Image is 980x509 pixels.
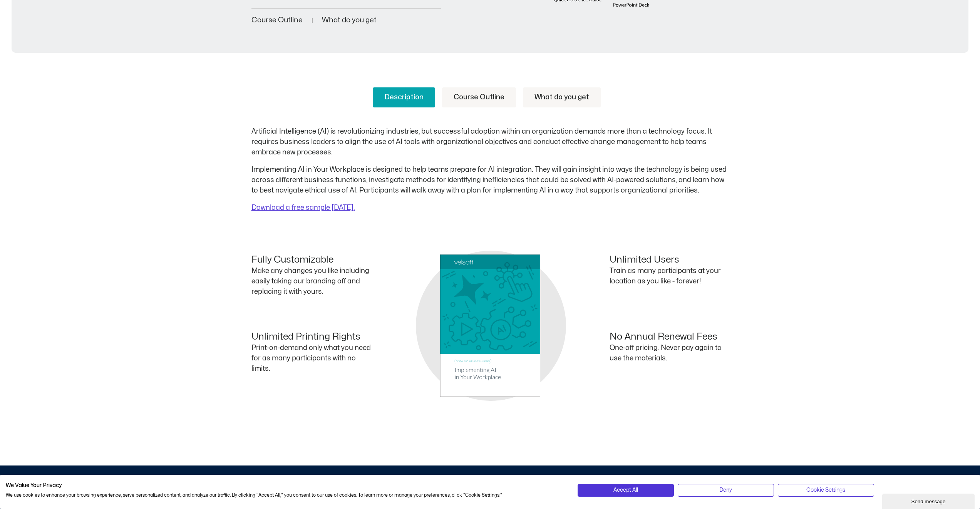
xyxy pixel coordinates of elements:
p: Print-on-demand only what you need for as many participants with no limits. [251,343,371,374]
button: Adjust cookie preferences [778,484,874,496]
h4: Unlimited Printing Rights [251,332,371,343]
iframe: chat widget [882,492,976,509]
button: Accept all cookies [578,484,674,496]
a: What do you get [523,87,601,107]
button: Deny all cookies [678,484,774,496]
h4: Unlimited Users [610,254,729,266]
p: Artificial Intelligence (AI) is revolutionizing industries, but successful adoption within an org... [251,126,729,157]
a: Course Outline [251,17,303,24]
span: Cookie Settings [806,486,845,494]
h4: No Annual Renewal Fees [610,332,729,343]
a: Download a free sample [DATE]. [251,204,355,211]
p: We use cookies to enhance your browsing experience, serve personalized content, and analyze our t... [6,492,566,499]
h2: We Value Your Privacy [6,482,566,489]
span: Accept All [613,486,638,494]
p: Make any changes you like including easily taking our branding off and replacing it with yours. [251,266,371,297]
h4: Fully Customizable [251,254,371,266]
a: Description [373,87,435,107]
a: Course Outline [442,87,516,107]
p: One-off pricing. Never pay again to use the materials. [610,343,729,363]
p: Implementing AI in Your Workplace is designed to help teams prepare for AI integration. They will... [251,164,729,196]
p: Train as many participants at your location as you like - forever! [610,266,729,286]
a: What do you get [322,17,377,24]
span: Deny [719,486,732,494]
